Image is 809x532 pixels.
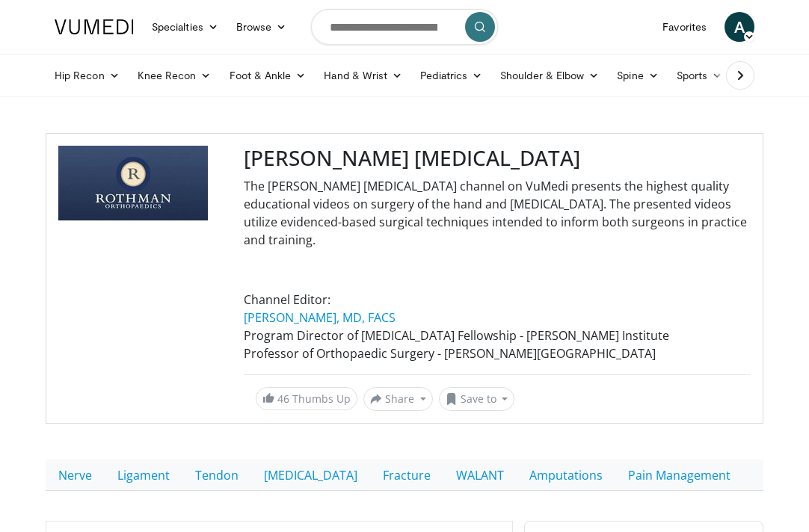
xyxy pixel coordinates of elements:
[46,460,105,491] a: Nerve
[363,387,433,411] button: Share
[517,460,615,491] a: Amputations
[244,309,396,326] a: [PERSON_NAME], MD, FACS
[725,12,754,42] a: A
[411,61,491,90] a: Pediatrics
[311,9,498,45] input: Search topics, interventions
[244,177,751,249] p: The [PERSON_NAME] [MEDICAL_DATA] channel on VuMedi presents the highest quality educational video...
[227,12,296,42] a: Browse
[370,460,443,491] a: Fracture
[105,460,182,491] a: Ligament
[143,12,227,42] a: Specialties
[439,387,515,411] button: Save to
[182,460,251,491] a: Tendon
[277,392,289,406] span: 46
[55,19,134,34] img: VuMedi Logo
[668,61,732,90] a: Sports
[221,61,316,90] a: Foot & Ankle
[244,291,751,362] p: Channel Editor: Program Director of [MEDICAL_DATA] Fellowship - [PERSON_NAME] Institute Professor...
[46,61,129,90] a: Hip Recon
[315,61,411,90] a: Hand & Wrist
[251,460,370,491] a: [MEDICAL_DATA]
[608,61,667,90] a: Spine
[256,387,357,410] a: 46 Thumbs Up
[491,61,608,90] a: Shoulder & Elbow
[443,460,517,491] a: WALANT
[58,146,208,220] img: Rothman Hand Surgery
[615,460,743,491] a: Pain Management
[653,12,716,42] a: Favorites
[244,146,751,171] h3: [PERSON_NAME] [MEDICAL_DATA]
[129,61,221,90] a: Knee Recon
